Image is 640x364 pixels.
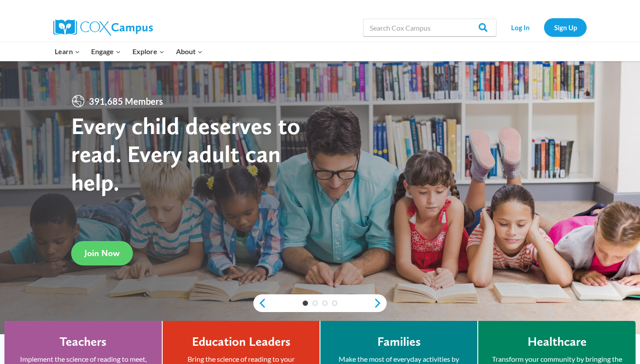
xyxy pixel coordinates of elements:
strong: Every child deserves to read. Every adult can help. [71,111,300,196]
a: Log In [501,18,540,36]
h4: Education Leaders [192,334,291,349]
a: 1 [303,301,308,306]
span: 391,685 Members [85,94,167,108]
a: 3 [322,301,328,306]
span: Learn [55,46,80,57]
span: Explore [132,46,164,57]
span: Join Now [84,248,120,258]
h4: Teachers [60,334,107,349]
div: content slider buttons [253,294,387,312]
a: next [373,298,387,309]
h4: Families [377,334,421,349]
input: Search Cox Campus [363,19,496,36]
nav: Secondary Navigation [501,18,587,36]
a: 4 [332,301,337,306]
a: Sign Up [544,18,587,36]
nav: Primary Navigation [49,42,208,61]
a: 2 [312,301,318,306]
a: previous [253,298,267,309]
img: Cox Campus [53,20,153,36]
span: Engage [91,46,121,57]
a: Join Now [71,241,133,265]
span: About [176,46,203,57]
h4: Healthcare [528,334,587,349]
